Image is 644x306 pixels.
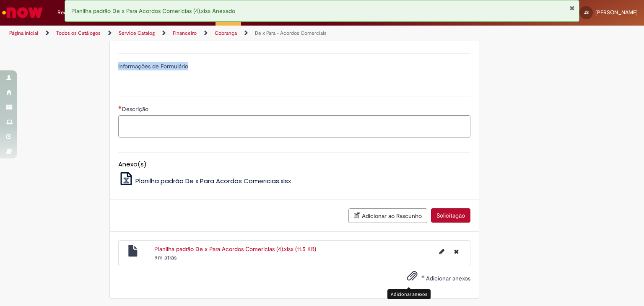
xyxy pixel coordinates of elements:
[71,7,235,15] span: Planilha padrão De x Para Acordos Comericias (4).xlsx Anexado
[135,176,291,185] span: Planilha padrão De x Para Acordos Comericias.xlsx
[118,106,122,109] span: Necessários
[405,268,420,288] button: Adicionar anexos
[154,254,177,261] span: 9m atrás
[173,30,197,36] a: Financeiro
[154,245,316,253] a: Planilha padrão De x Para Acordos Comericias (4).xlsx (11.5 KB)
[9,30,38,36] a: Página inicial
[118,115,470,138] textarea: Descrição
[449,245,464,258] button: Excluir Planilha padrão De x Para Acordos Comericias (4).xlsx
[118,176,291,185] a: Planilha padrão De x Para Acordos Comericias.xlsx
[434,245,449,258] button: Editar nome de arquivo Planilha padrão De x Para Acordos Comericias (4).xlsx
[255,30,327,36] a: De x Para - Acordos Comerciais
[215,30,237,36] a: Cobrança
[122,105,150,113] span: Descrição
[387,289,431,299] div: Adicionar anexos
[118,161,470,168] h5: Anexo(s)
[584,10,589,15] span: JS
[119,30,155,36] a: Service Catalog
[1,4,44,21] img: ServiceNow
[348,208,427,223] button: Adicionar ao Rascunho
[569,5,575,11] button: Fechar Notificação
[56,30,101,36] a: Todos os Catálogos
[6,26,423,41] ul: Trilhas de página
[154,254,177,261] time: 29/09/2025 10:17:41
[595,9,638,16] span: [PERSON_NAME]
[431,208,470,223] button: Solicitação
[57,8,87,17] span: Requisições
[118,62,188,70] label: Informações de Formulário
[426,275,470,282] span: Adicionar anexos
